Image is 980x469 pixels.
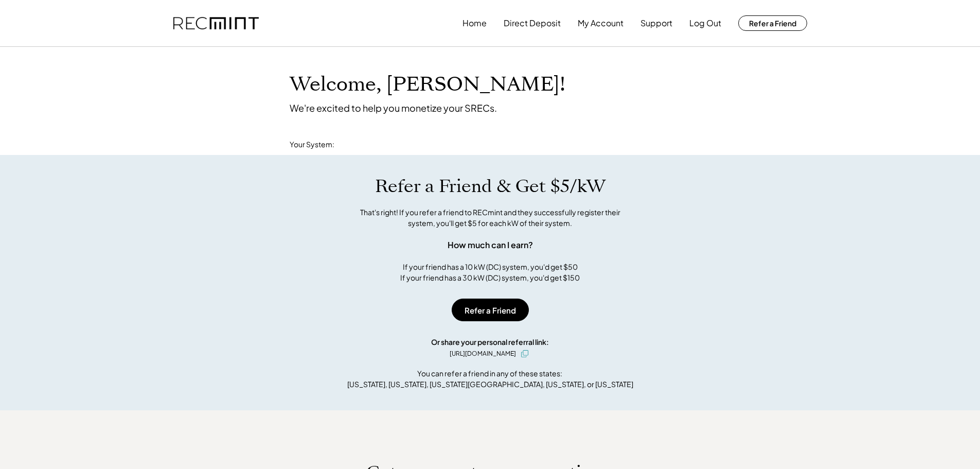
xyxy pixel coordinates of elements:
[452,299,529,321] button: Refer a Friend
[640,13,672,33] button: Support
[290,102,497,114] div: We're excited to help you monetize your SRECs.
[347,368,633,390] div: You can refer a friend in any of these states: [US_STATE], [US_STATE], [US_STATE][GEOGRAPHIC_DATA...
[448,239,533,251] div: How much can I earn?
[400,262,580,283] div: If your friend has a 10 kW (DC) system, you'd get $50 If your friend has a 30 kW (DC) system, you...
[173,17,259,30] img: recmint-logotype%403x.png
[431,337,549,348] div: Or share your personal referral link:
[290,73,565,97] h1: Welcome, [PERSON_NAME]!
[689,13,721,33] button: Log Out
[375,176,605,197] h1: Refer a Friend & Get $5/kW
[349,207,632,229] div: That's right! If you refer a friend to RECmint and they successfully register their system, you'l...
[578,13,623,33] button: My Account
[738,15,807,31] button: Refer a Friend
[290,140,334,150] div: Your System:
[462,13,487,33] button: Home
[519,348,531,360] button: click to copy
[450,349,516,358] div: [URL][DOMAIN_NAME]
[504,13,561,33] button: Direct Deposit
